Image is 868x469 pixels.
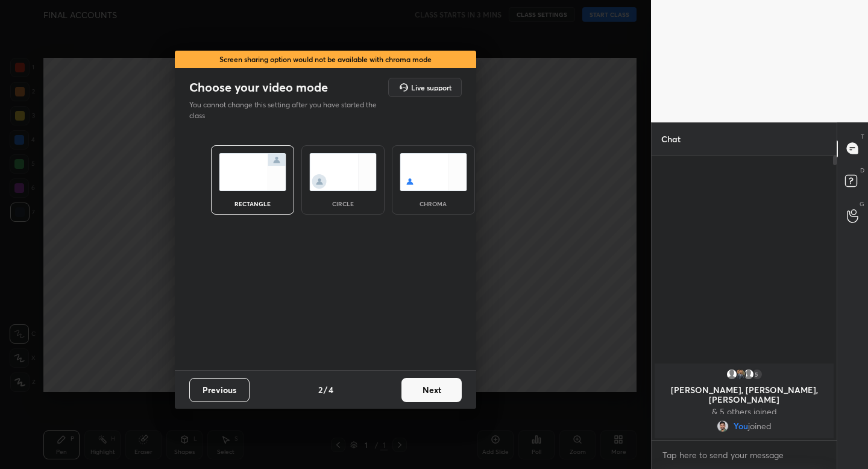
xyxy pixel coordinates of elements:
h5: Live support [411,84,451,91]
p: & 5 others joined [662,407,826,417]
div: rectangle [228,201,277,207]
h4: / [324,383,327,396]
span: You [734,421,748,431]
p: [PERSON_NAME], [PERSON_NAME], [PERSON_NAME] [662,385,826,404]
div: Screen sharing option would not be available with chroma mode [175,51,476,68]
div: circle [319,201,367,207]
p: Chat [652,123,690,155]
img: chromaScreenIcon.c19ab0a0.svg [400,153,467,191]
h2: Choose your video mode [189,80,328,95]
h4: 4 [329,383,333,396]
img: 7c3e05c03d7f4d3ab6fe99749250916d.jpg [734,368,746,380]
button: Previous [189,378,250,402]
div: grid [652,361,837,441]
button: Next [401,378,462,402]
p: T [861,132,864,141]
img: 1ebc9903cf1c44a29e7bc285086513b0.jpg [717,420,729,432]
img: normalScreenIcon.ae25ed63.svg [219,153,286,191]
img: default.png [726,368,738,380]
p: You cannot change this setting after you have started the class [189,99,385,121]
img: default.png [743,368,755,380]
p: D [860,166,864,175]
p: G [860,200,864,209]
img: circleScreenIcon.acc0effb.svg [309,153,377,191]
span: joined [748,421,772,431]
div: 5 [751,368,763,380]
h4: 2 [318,383,322,396]
div: chroma [409,201,458,207]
